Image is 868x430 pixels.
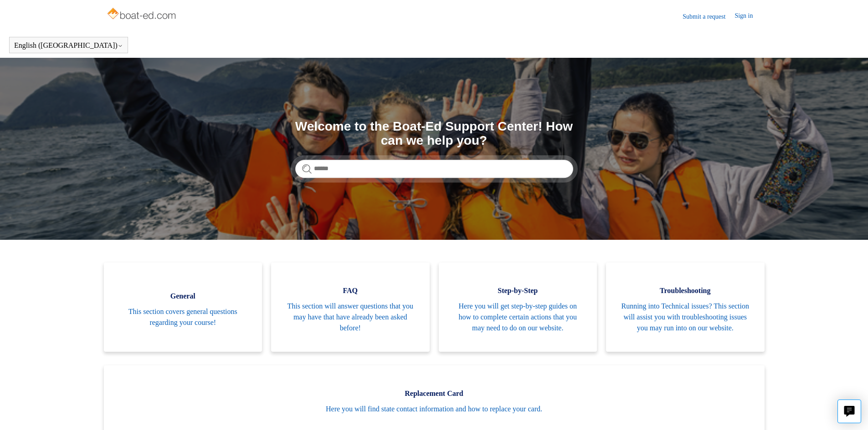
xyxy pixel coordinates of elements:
[118,291,249,302] span: General
[118,306,249,328] span: This section covers general questions regarding your course!
[285,301,416,334] span: This section will answer questions that you may have that have already been asked before!
[285,285,416,296] span: FAQ
[734,11,762,22] a: Sign in
[106,5,179,24] img: Boat-Ed Help Center home page
[271,263,430,352] a: FAQ This section will answer questions that you may have that have already been asked before!
[295,120,573,148] h1: Welcome to the Boat-Ed Support Center! How can we help you?
[295,160,573,178] input: Search
[620,301,751,334] span: Running into Technical issues? This section will assist you with troubleshooting issues you may r...
[118,404,751,415] span: Here you will find state contact information and how to replace your card.
[620,285,751,296] span: Troubleshooting
[452,285,584,296] span: Step-by-Step
[837,400,861,423] button: Live chat
[683,12,734,21] a: Submit a request
[452,301,584,334] span: Here you will get step-by-step guides on how to complete certain actions that you may need to do ...
[118,388,751,399] span: Replacement Card
[439,263,597,352] a: Step-by-Step Here you will get step-by-step guides on how to complete certain actions that you ma...
[14,41,123,50] button: English ([GEOGRAPHIC_DATA])
[104,263,262,352] a: General This section covers general questions regarding your course!
[606,263,765,352] a: Troubleshooting Running into Technical issues? This section will assist you with troubleshooting ...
